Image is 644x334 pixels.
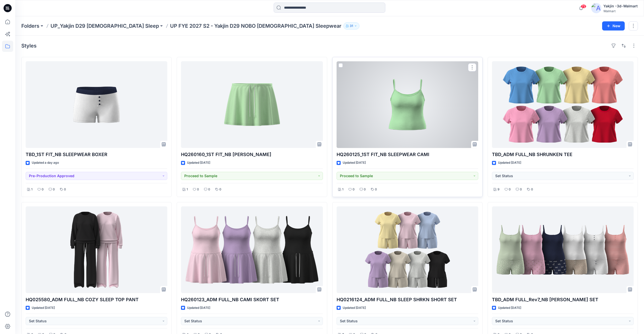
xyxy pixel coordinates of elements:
[498,160,521,165] p: Updated [DATE]
[337,151,478,158] p: HQ260125_1ST FIT_NB SLEEPWEAR CAMI
[26,206,167,293] a: HQ025580_ADM FULL_NB COZY SLEEP TOP PANT
[342,187,343,192] p: 1
[343,160,366,165] p: Updated [DATE]
[343,22,359,29] button: 31
[498,305,521,311] p: Updated [DATE]
[64,187,66,192] p: 0
[337,61,478,148] a: HQ260125_1ST FIT_NB SLEEPWEAR CAMI
[51,22,159,29] a: UP_Yakjin D29 [DEMOGRAPHIC_DATA] Sleep
[591,3,601,13] img: avatar
[32,160,59,165] p: Updated a day ago
[498,187,500,192] p: 9
[531,187,533,192] p: 0
[197,187,199,192] p: 0
[353,187,355,192] p: 0
[364,187,366,192] p: 0
[181,61,323,148] a: HQ260160_1ST FIT_NB TERRY SKORT
[520,187,522,192] p: 0
[181,206,323,293] a: HQ260123_ADM FULL_NB CAMI SKORT SET
[53,187,55,192] p: 0
[21,43,37,49] h4: Styles
[170,22,341,29] p: UP FYE 2027 S2 - Yakjin D29 NOBO [DEMOGRAPHIC_DATA] Sleepwear
[181,151,323,158] p: HQ260160_1ST FIT_NB [PERSON_NAME]
[21,22,39,29] a: Folders
[509,187,511,192] p: 0
[350,23,353,29] p: 31
[26,61,167,148] a: TBD_1ST FIT_NB SLEEPWEAR BOXER
[32,305,55,311] p: Updated [DATE]
[492,151,634,158] p: TBD_ADM FULL_NB SHRUNKEN TEE
[343,305,366,311] p: Updated [DATE]
[208,187,210,192] p: 0
[492,61,634,148] a: TBD_ADM FULL_NB SHRUNKEN TEE
[181,296,323,303] p: HQ260123_ADM FULL_NB CAMI SKORT SET
[187,187,188,192] p: 1
[187,305,210,311] p: Updated [DATE]
[31,187,32,192] p: 1
[42,187,44,192] p: 0
[581,4,586,8] span: 72
[375,187,377,192] p: 0
[492,206,634,293] a: TBD_ADM FULL_Rev7_NB CAMI BOXER SET
[337,296,478,303] p: HQ0216124_ADM FULL_NB SLEEP SHRKN SHORT SET
[26,151,167,158] p: TBD_1ST FIT_NB SLEEPWEAR BOXER
[219,187,221,192] p: 0
[187,160,210,165] p: Updated [DATE]
[603,9,638,13] div: Walmart
[26,296,167,303] p: HQ025580_ADM FULL_NB COZY SLEEP TOP PANT
[603,3,638,9] div: Yakjin -3d-Walmart
[492,296,634,303] p: TBD_ADM FULL_Rev7_NB [PERSON_NAME] SET
[602,21,625,31] button: New
[337,206,478,293] a: HQ0216124_ADM FULL_NB SLEEP SHRKN SHORT SET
